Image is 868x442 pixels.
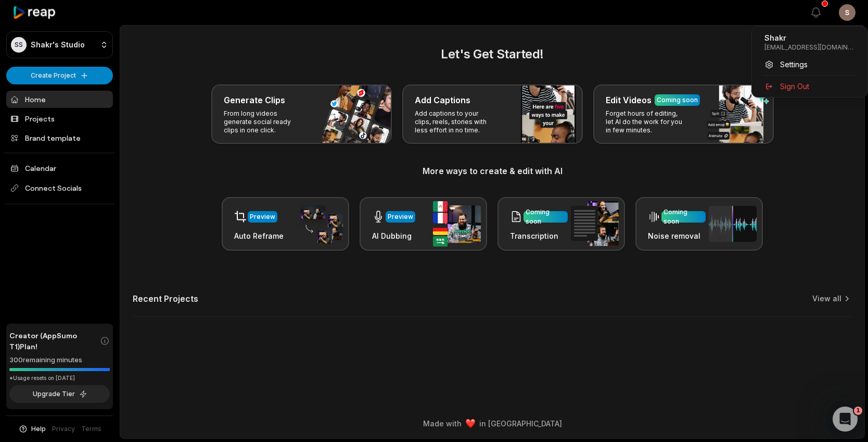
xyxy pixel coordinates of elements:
[780,59,808,70] span: Settings
[764,33,855,43] p: Shakr
[854,407,862,415] span: 1
[833,407,858,432] iframe: Intercom live chat
[764,43,855,52] p: [EMAIL_ADDRESS][DOMAIN_NAME]
[780,81,809,92] span: Sign Out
